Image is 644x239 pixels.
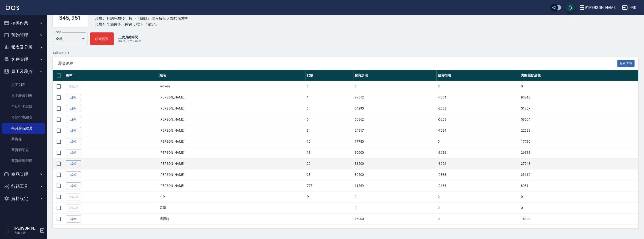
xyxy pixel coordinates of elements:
td: 11569 [353,180,437,191]
div: 步驟3: 月結完成後，按下『編輯』進入每個人加扣項核對 [95,16,189,21]
div: 全部 [53,32,88,45]
td: 小P [158,191,305,202]
td: [PERSON_NAME] [158,169,305,180]
td: 26318 [520,147,638,158]
th: 姓名 [158,70,305,81]
a: 編輯 [66,116,81,123]
th: 代號 [306,70,353,81]
td: 0 [306,81,353,92]
td: -6258 [437,114,520,125]
button: 登出 [620,3,638,12]
button: 名[PERSON_NAME] [577,3,618,12]
td: -2638 [437,180,520,191]
td: P [306,191,353,202]
td: kenken [158,81,305,92]
td: 0 [437,136,520,147]
td: -3952 [437,158,520,169]
a: 員工列表 [2,79,45,90]
h3: 345, 951 [59,15,81,21]
td: 777 [306,180,353,191]
td: 65862 [353,114,437,125]
a: 員工離職列表 [2,90,45,101]
td: 0 [437,81,520,92]
a: 編輯 [66,160,81,168]
td: 8 [306,125,353,136]
td: 23112 [520,169,638,180]
button: 客戶管理 [2,53,45,66]
td: [PERSON_NAME] [158,114,305,125]
th: 薪資加項 [353,70,437,81]
th: 編輯 [65,70,158,81]
td: -4354 [437,92,520,103]
td: 0 [353,202,437,213]
td: 0 [353,81,437,92]
a: 編輯 [66,105,81,112]
a: 全店打卡記錄 [2,101,45,112]
a: 編輯 [66,127,81,134]
td: [PERSON_NAME] [158,180,305,191]
td: 0 [520,81,638,92]
button: 報表及分析 [2,41,45,53]
td: [PERSON_NAME] [158,158,305,169]
a: 考勤排班總表 [2,112,45,123]
td: -1634 [437,125,520,136]
a: 報表匯出 [617,61,635,65]
p: 13 筆資料, 1 / 1 [53,51,638,55]
td: 8931 [520,180,638,191]
td: 59604 [520,114,638,125]
td: 20 [306,158,353,169]
td: 15000 [353,213,437,224]
td: [PERSON_NAME] [158,136,305,147]
td: 93218 [520,92,638,103]
p: 上次月結時間 [118,35,141,39]
td: 0 [437,213,520,224]
a: 編輯 [66,138,81,145]
td: [PERSON_NAME] [158,103,305,114]
button: 櫃檯作業 [2,17,45,29]
td: [PERSON_NAME] [158,92,305,103]
a: 薪資轉帳明細 [2,155,45,166]
img: Person [4,226,13,235]
td: 32500 [353,169,437,180]
th: 薪資扣項 [437,70,520,81]
td: 0 [353,191,437,202]
td: 0 [520,191,638,202]
td: 54290 [353,103,437,114]
a: 薪資明細表 [2,145,45,155]
a: 編輯 [66,149,81,157]
a: 編輯 [66,171,81,179]
td: 0 [437,191,520,202]
p: 高階主管 [14,231,38,235]
img: Logo [6,4,19,10]
td: 17780 [353,136,437,147]
h5: [PERSON_NAME] [14,226,38,231]
td: 24317 [353,125,437,136]
button: 資料設定 [2,192,45,205]
td: 51757 [520,103,638,114]
button: 預約管理 [2,29,45,41]
td: 27548 [520,158,638,169]
td: 31500 [353,158,437,169]
button: 員工及薪資 [2,65,45,78]
a: 編輯 [66,182,81,190]
th: 實際匯款金額 [520,70,638,81]
td: 97572 [353,92,437,103]
td: -3682 [437,147,520,158]
button: 商品管理 [2,168,45,180]
button: 鎖定薪資 [90,32,114,45]
td: 公司 [158,202,305,213]
button: save [566,3,575,12]
td: [PERSON_NAME] [158,147,305,158]
button: 行銷工具 [2,180,45,192]
span: 薪資總覽 [58,61,617,66]
td: 22683 [520,125,638,136]
td: 0 [520,202,638,213]
div: 名[PERSON_NAME] [585,5,617,11]
td: 18 [306,147,353,158]
span: [DATE] 下午5:40:01 [118,40,141,43]
td: 1 [306,92,353,103]
label: 狀態 [56,30,61,34]
td: 30000 [353,147,437,158]
td: 15000 [520,213,638,224]
div: 步驟4: 全部確認正確後，按下『鎖定』 [95,21,189,27]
